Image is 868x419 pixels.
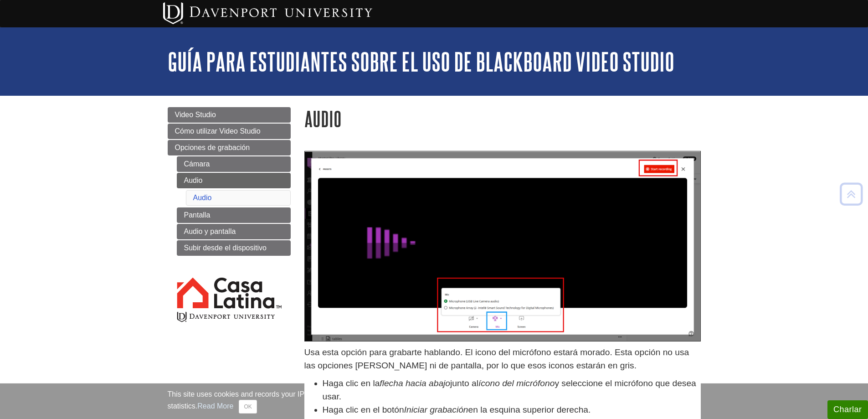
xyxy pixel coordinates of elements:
[323,377,701,403] li: Haga clic en la junto al y seleccione el micrófono que desea usar.
[168,107,291,339] div: Guide Page Menu
[827,400,868,419] button: Charlar
[175,144,250,151] span: Opciones de grabación
[175,127,261,135] span: Cómo utilizar Video Studio
[168,124,291,139] a: Cómo utilizar Video Studio
[177,240,291,256] a: Subir desde el dispositivo
[177,207,291,223] a: Pantalla
[304,346,701,372] p: Usa esta opción para grabarte hablando. El icono del micrófono estará morado. Esta opción no usa ...
[404,405,468,414] em: Iniciar grabación
[380,378,450,388] em: flecha hacia abajo
[239,400,257,414] button: Close
[193,194,212,202] a: Audio
[177,224,291,239] a: Audio y pantalla
[168,47,674,76] a: Guía para estudiantes sobre el uso de Blackboard Video Studio
[177,156,291,172] a: Cámara
[323,403,701,417] li: Haga clic en el botón en la esquina superior derecha.
[168,140,291,155] a: Opciones de grabación
[177,173,291,188] a: Audio
[837,188,866,200] a: Back to Top
[304,107,701,130] h1: Audio
[163,2,372,24] img: Davenport University
[168,389,701,414] div: This site uses cookies and records your IP address for usage statistics. Additionally, we use Goo...
[175,111,216,119] span: Video Studio
[197,402,233,410] a: Read More
[304,151,701,341] img: audio
[168,107,291,123] a: Video Studio
[478,378,555,388] em: ícono del micrófono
